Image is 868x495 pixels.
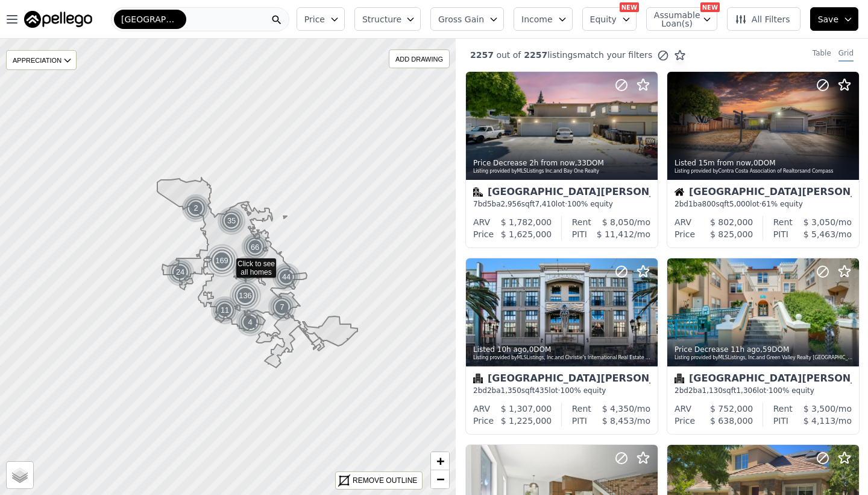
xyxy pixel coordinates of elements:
img: House [675,187,684,197]
button: Equity [582,7,637,31]
img: g1.png [166,258,195,287]
div: Price Decrease , 59 DOM [675,345,853,354]
div: [GEOGRAPHIC_DATA][PERSON_NAME] ([GEOGRAPHIC_DATA][PERSON_NAME]) [473,374,650,386]
div: /mo [587,415,650,427]
span: $ 802,000 [710,217,753,227]
img: Pellego [24,11,92,28]
div: Price [675,415,695,427]
time: 2025-08-10 13:12 [699,159,751,167]
span: − [436,471,444,487]
span: 2,956 [501,200,521,208]
span: 2257 [521,50,547,60]
a: Layers [7,462,33,488]
img: g1.png [272,263,301,292]
div: ARV [675,216,691,228]
div: 7 [268,293,297,322]
a: Price Decrease 2h from now,33DOMListing provided byMLSListings Inc.and Bay One RealtyMultifamily[... [465,71,657,248]
span: 800 [702,200,716,208]
a: Zoom out [431,470,449,488]
img: g2.png [240,232,271,263]
span: $ 1,225,000 [501,416,552,426]
span: 5,000 [729,200,750,208]
a: Price Decrease 11h ago,59DOMListing provided byMLSListings, Inc.and Green Valley Realty [GEOGRAPH... [667,258,858,435]
button: Price [297,7,345,31]
div: APPRECIATION [6,50,77,70]
div: ARV [675,403,691,415]
span: Equity [590,13,617,25]
img: g1.png [232,255,262,284]
div: NEW [620,2,639,12]
span: match your filters [577,49,653,61]
span: $ 825,000 [710,229,753,239]
button: Save [810,7,858,31]
span: Assumable Loan(s) [654,11,693,28]
span: $ 1,307,000 [501,404,552,414]
img: g1.png [181,194,211,223]
time: 2025-08-10 02:15 [731,345,760,354]
img: g1.png [217,206,247,235]
div: 2 bd 1 ba sqft lot · 61% equity [675,199,852,209]
time: 2025-08-10 15:21 [529,159,575,167]
span: Structure [362,13,401,25]
div: Rent [572,403,591,415]
div: [GEOGRAPHIC_DATA][PERSON_NAME] ([GEOGRAPHIC_DATA][PERSON_NAME]) [675,187,852,199]
a: Listed 15m from now,0DOMListing provided byContra Costa Association of Realtorsand CompassHouse[G... [667,71,858,248]
div: Rent [572,216,591,228]
span: Income [521,13,553,25]
div: 4 [236,308,265,337]
span: $ 11,412 [597,229,634,239]
div: REMOVE OUTLINE [353,475,417,486]
div: /mo [591,403,650,415]
div: /mo [793,403,852,415]
span: Price [304,13,325,25]
span: Save [818,13,838,25]
span: $ 3,050 [804,217,835,227]
div: Rent [773,216,793,228]
div: Price [675,228,695,240]
span: $ 4,113 [804,416,835,426]
div: 7 bd 5 ba sqft lot · 100% equity [473,199,650,209]
div: Price [473,228,494,240]
div: 44 [272,263,301,292]
div: Listing provided by Contra Costa Association of Realtors and Compass [675,168,853,175]
span: 1,306 [736,386,756,395]
div: Listing provided by MLSListings, Inc. and Green Valley Realty [GEOGRAPHIC_DATA] [675,354,853,362]
img: g1.png [210,296,240,325]
div: ARV [473,403,490,415]
div: /mo [788,415,852,427]
span: 2257 [470,50,494,60]
div: Price Decrease , 33 DOM [473,158,652,168]
div: 24 [166,258,195,287]
div: /mo [793,216,852,228]
time: 2025-08-10 02:47 [497,345,527,354]
img: g4.png [205,243,240,278]
span: $ 8,050 [602,217,634,227]
span: 1,350 [501,386,521,395]
img: g1.png [236,308,265,337]
div: PITI [773,415,788,427]
span: 1,130 [702,386,723,395]
img: g3.png [229,279,262,312]
div: ARV [473,216,490,228]
span: + [436,453,444,468]
div: NEW [700,2,720,12]
span: $ 752,000 [710,404,753,414]
span: $ 8,453 [602,416,634,426]
div: Price [473,415,494,427]
div: 169 [205,243,239,278]
div: 136 [229,279,262,312]
div: Listed , 0 DOM [473,345,652,354]
span: 435 [535,386,549,395]
div: PITI [572,415,587,427]
div: 35 [217,206,246,235]
div: /mo [591,216,650,228]
div: Grid [838,48,854,62]
button: Income [514,7,573,31]
span: Gross Gain [438,13,484,25]
span: $ 638,000 [710,416,753,426]
div: ADD DRAWING [389,50,449,68]
button: Gross Gain [430,7,504,31]
div: PITI [773,228,788,240]
div: /mo [587,228,650,240]
div: [GEOGRAPHIC_DATA][PERSON_NAME] (Fairgrounds) [675,374,852,386]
